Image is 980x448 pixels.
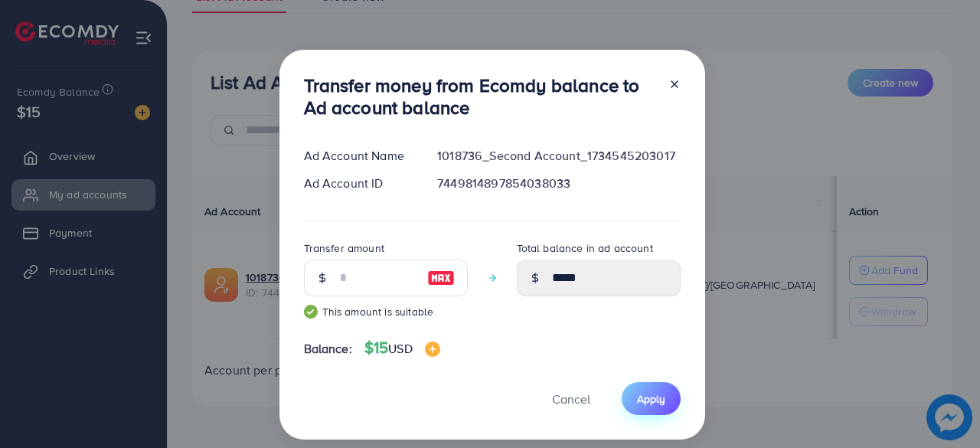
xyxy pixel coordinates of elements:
img: image [427,269,455,287]
small: This amount is suitable [304,304,468,319]
img: image [425,342,440,357]
span: Apply [637,391,665,407]
div: 7449814897854038033 [425,175,692,192]
div: 1018736_Second Account_1734545203017 [425,147,692,165]
label: Total balance in ad account [517,240,653,256]
span: USD [388,340,412,357]
h4: $15 [364,338,440,358]
img: guide [304,305,318,319]
button: Apply [622,382,681,415]
span: Balance: [304,340,352,358]
span: Cancel [552,391,590,407]
label: Transfer amount [304,240,384,256]
div: Ad Account Name [292,147,426,165]
h3: Transfer money from Ecomdy balance to Ad account balance [304,74,656,119]
button: Cancel [533,382,609,415]
div: Ad Account ID [292,175,426,192]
